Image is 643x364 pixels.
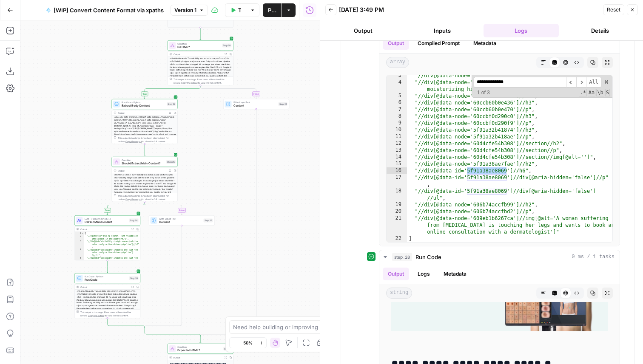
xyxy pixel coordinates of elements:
[82,232,84,235] span: Toggle code folding, rows 1 through 30
[144,144,145,156] g: Edge from step_19 to step_25
[125,140,142,143] span: Copy the output
[413,37,465,50] button: Compiled Prompt
[603,4,624,15] button: Reset
[75,232,84,235] div: 1
[387,201,407,208] div: 19
[145,202,182,215] g: Edge from step_25 to step_26
[572,253,615,261] span: 0 ms / 1 tasks
[474,89,493,96] span: 1 of 3
[166,160,176,164] div: Step 25
[200,28,201,40] g: Edge from step_3 to step_20
[387,99,407,106] div: 6
[80,310,139,317] div: This output is too large & has been abbreviated for review. to view the full content.
[596,89,604,96] span: Whole Word Search
[75,290,140,330] div: <h1>Win AI search. Turn visibility into action in one platform.</h1> <h2>Visibility insights are ...
[117,136,176,143] div: This output is too large & has been abbreviated for review. to view the full content.
[200,109,256,336] g: Edge from step_21 to step_20-conditional-end
[145,226,182,328] g: Edge from step_26 to step_25-conditional-end
[387,127,407,133] div: 10
[54,6,164,14] span: [WIP] Convert Content Format via xpaths
[122,161,165,166] span: Should Extract Main Content?
[85,220,128,224] span: Extract Main Content
[181,82,197,84] span: Copy the output
[107,202,145,215] g: Edge from step_25 to step_24
[579,89,586,96] span: RegExp Search
[383,37,409,50] button: Output
[144,85,201,99] g: Edge from step_20 to step_19
[159,220,202,224] span: Content
[200,85,257,99] g: Edge from step_20 to step_21
[145,327,200,337] g: Edge from step_25-conditional-end to step_20-conditional-end
[171,5,208,16] button: Version 1
[117,169,166,172] div: Output
[413,268,435,280] button: Logs
[122,158,165,162] span: Condition
[129,277,139,280] div: Step 28
[129,219,139,223] div: Step 24
[268,6,276,14] span: Publish
[223,99,289,109] div: Write Liquid TextContentStep 21
[387,235,407,242] div: 22
[107,260,108,273] g: Edge from step_24 to step_28
[177,348,222,353] span: Expected HTML?
[173,78,231,85] div: This output is too large & has been abbreviated for review. to view the full content.
[112,116,177,153] div: <div><div data-animation="default" data-collapse="medium" data-duration="400" data-easing="ease" ...
[225,3,246,17] button: Test Workflow
[387,154,407,161] div: 14
[122,101,165,104] span: Run Code · Python
[222,44,231,48] div: Step 20
[387,140,407,147] div: 12
[223,347,231,351] div: Step 5
[75,235,84,240] div: 2
[404,24,480,37] button: Inputs
[484,24,559,37] button: Logs
[74,273,140,318] div: Run Code · PythonRun CodeStep 28Output<h1>Win AI search. Turn visibility into action in one platf...
[243,339,253,346] span: 50%
[576,77,586,87] span: ​
[125,198,142,200] span: Copy the output
[177,45,220,49] span: Is HTML?
[200,336,201,344] g: Edge from step_20-conditional-end to step_5
[387,208,407,215] div: 20
[438,268,472,280] button: Metadata
[85,217,128,220] span: LLM · [PERSON_NAME] 4
[233,104,277,108] span: Content
[122,104,165,108] span: Extract Body Content
[279,102,287,106] div: Step 21
[80,228,129,231] div: Output
[387,147,407,154] div: 13
[387,120,407,127] div: 9
[387,79,407,93] div: 4
[468,37,501,50] button: Metadata
[387,188,407,201] div: 18
[415,253,441,261] span: Run Code
[112,99,178,144] div: Run Code · PythonExtract Body ContentStep 19Output<div><div data-animation="default" data-collaps...
[168,40,233,85] div: ConditionIs HTML?Step 20Output<h1>Win AI search. Turn visibility into action in one platform.</h1...
[75,248,84,257] div: 4
[387,72,407,79] div: 3
[74,215,140,260] div: LLM · [PERSON_NAME] 4Extract Main ContentStep 24Output[ "//h1[text()='Win AI search. Turn visibil...
[607,6,620,14] span: Reset
[586,77,601,87] span: Alt-Enter
[386,57,409,68] span: array
[379,34,620,246] div: 10 seconds / 16 tasks
[88,314,104,317] span: Copy the output
[562,24,638,37] button: Details
[41,3,169,17] button: [WIP] Convert Content Format via xpaths
[233,101,277,104] span: Write Liquid Text
[605,89,610,96] span: Search In Selection
[75,240,84,249] div: 3
[387,174,407,188] div: 17
[387,215,407,235] div: 21
[168,57,233,97] div: <h1>Win AI search. Turn visibility into action in one platform.</h1> <h2>Visibility insights are ...
[379,250,620,264] button: 0 ms / 1 tasks
[112,157,178,202] div: ConditionShould Extract Main Content?Step 25Output<h1>Win AI search. Turn visibility into action ...
[112,173,177,214] div: <h1>Win AI search. Turn visibility into action in one platform.</h1> <h2>Visibility insights are ...
[167,102,176,106] div: Step 19
[117,111,166,115] div: Output
[387,113,407,120] div: 8
[387,93,407,99] div: 5
[383,268,409,280] button: Output
[387,133,407,140] div: 11
[387,167,407,174] div: 16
